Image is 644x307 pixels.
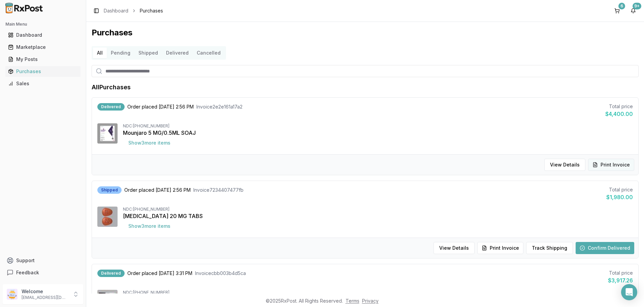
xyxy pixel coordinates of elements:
[8,80,78,87] div: Sales
[8,68,78,75] div: Purchases
[97,123,118,144] img: Mounjaro 5 MG/0.5ML SOAJ
[605,110,633,118] div: $4,400.00
[8,32,78,38] div: Dashboard
[193,187,244,193] span: Invoice 7234407477fb
[8,44,78,51] div: Marketplace
[5,53,80,65] a: My Posts
[5,22,80,27] h2: Main Menu
[162,48,193,58] button: Delivered
[346,298,359,304] a: Terms
[433,242,475,254] button: View Details
[123,212,633,220] div: [MEDICAL_DATA] 20 MG TABS
[123,290,633,295] div: NDC: [PHONE_NUMBER]
[7,289,18,300] img: User avatar
[5,29,80,41] a: Dashboard
[92,83,131,92] h1: All Purchases
[633,3,641,9] div: 9+
[123,207,633,212] div: NDC: [PHONE_NUMBER]
[104,7,163,14] nav: breadcrumb
[127,103,194,110] span: Order placed [DATE] 2:56 PM
[3,66,83,77] button: Purchases
[526,242,573,254] button: Track Shipping
[16,269,39,276] span: Feedback
[5,41,80,53] a: Marketplace
[22,295,68,300] p: [EMAIL_ADDRESS][DOMAIN_NAME]
[544,159,585,171] button: View Details
[97,207,118,227] img: Trintellix 20 MG TABS
[5,78,80,90] a: Sales
[621,284,637,300] div: Open Intercom Messenger
[605,103,633,110] div: Total price
[123,137,176,149] button: Show3more items
[97,270,125,277] div: Delivered
[8,56,78,63] div: My Posts
[123,129,633,137] div: Mounjaro 5 MG/0.5ML SOAJ
[195,270,246,277] span: Invoice cbb003b4d5ca
[3,254,83,267] button: Support
[3,267,83,279] button: Feedback
[193,48,225,58] button: Cancelled
[196,103,243,110] span: Invoice 2e2e161a17a2
[97,103,125,111] div: Delivered
[93,48,107,58] button: All
[606,186,633,193] div: Total price
[628,5,639,16] button: 9+
[127,270,192,277] span: Order placed [DATE] 3:31 PM
[22,288,68,295] p: Welcome
[92,27,639,38] h1: Purchases
[5,65,80,78] a: Purchases
[362,298,379,304] a: Privacy
[134,48,162,58] button: Shipped
[3,78,83,89] button: Sales
[477,242,523,254] button: Print Invoice
[3,30,83,40] button: Dashboard
[97,186,122,194] div: Shipped
[3,42,83,53] button: Marketplace
[107,48,134,58] button: Pending
[588,159,634,171] button: Print Invoice
[608,276,633,284] div: $3,917.26
[3,3,46,13] img: RxPost Logo
[612,5,622,16] button: 6
[123,123,633,129] div: NDC: [PHONE_NUMBER]
[140,7,163,14] span: Purchases
[124,187,191,193] span: Order placed [DATE] 2:56 PM
[104,7,128,14] a: Dashboard
[606,193,633,201] div: $1,980.00
[608,270,633,276] div: Total price
[618,3,625,9] div: 6
[123,220,176,232] button: Show3more items
[576,242,634,254] button: Confirm Delivered
[3,54,83,65] button: My Posts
